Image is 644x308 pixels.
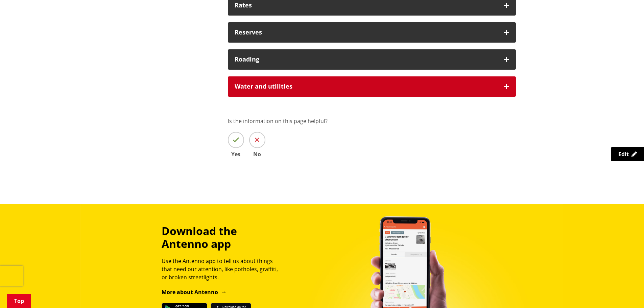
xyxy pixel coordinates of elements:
[235,29,497,36] h3: Reserves
[613,280,637,304] iframe: Messenger Launcher
[228,151,244,157] span: Yes
[618,150,629,158] span: Edit
[162,224,284,251] h3: Download the Antenno app
[249,151,265,157] span: No
[235,83,497,90] h3: Water and utilities
[7,294,31,308] a: Top
[235,2,497,9] h3: Rates
[162,257,284,281] p: Use the Antenno app to tell us about things that need our attention, like potholes, graffiti, or ...
[228,117,516,125] p: Is the information on this page helpful?
[611,147,644,161] a: Edit
[162,288,227,296] a: More about Antenno
[235,56,497,63] h3: Roading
